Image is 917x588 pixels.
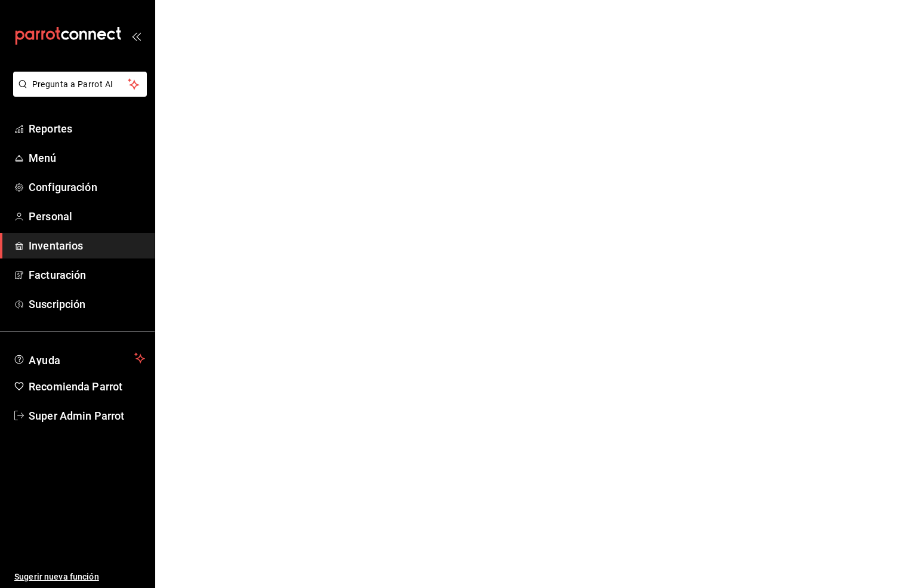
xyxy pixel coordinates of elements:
span: Configuración [29,179,145,195]
a: Pregunta a Parrot AI [8,87,147,99]
span: Inventarios [29,238,145,254]
button: open_drawer_menu [131,31,141,41]
span: Menú [29,150,145,166]
span: Recomienda Parrot [29,378,145,395]
span: Pregunta a Parrot AI [32,78,128,91]
span: Sugerir nueva función [14,571,145,583]
span: Personal [29,208,145,224]
span: Suscripción [29,296,145,312]
span: Reportes [29,121,145,137]
span: Ayuda [29,351,130,365]
button: Pregunta a Parrot AI [13,72,147,97]
span: Super Admin Parrot [29,408,145,424]
span: Facturación [29,267,145,283]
